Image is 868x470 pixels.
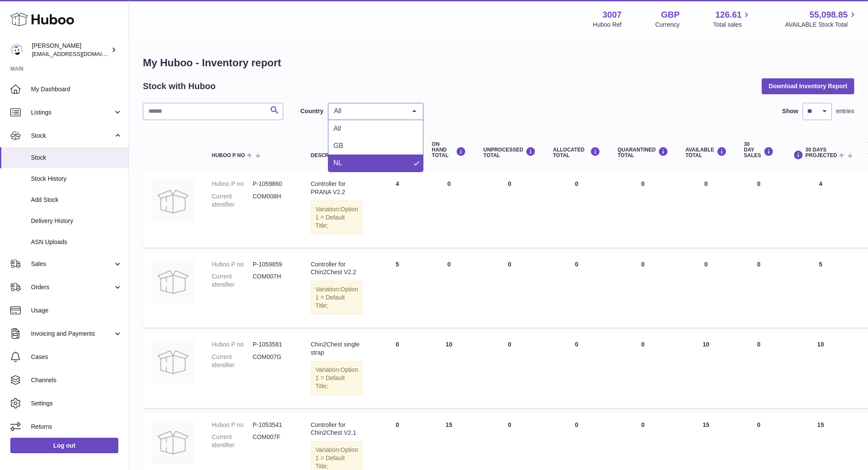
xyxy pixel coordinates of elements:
[31,154,122,162] span: Stock
[782,332,859,408] td: 10
[253,272,293,289] dd: COM007H
[143,56,854,70] h1: My Huboo - Inventory report
[735,332,782,408] td: 0
[809,9,848,21] span: 55,098.85
[31,238,122,246] span: ASN Uploads
[10,43,23,56] img: bevmay@maysama.com
[31,108,113,117] span: Listings
[212,433,253,449] dt: Current identifier
[315,206,358,229] span: Option 1 = Default Title;
[253,180,293,188] dd: P-1059860
[735,171,782,247] td: 0
[31,217,122,225] span: Delivery History
[32,42,109,58] div: [PERSON_NAME]
[762,78,854,94] button: Download Inventory Report
[311,281,363,315] div: Variation:
[782,252,859,328] td: 5
[423,252,475,328] td: 0
[715,9,741,21] span: 126.61
[31,85,122,93] span: My Dashboard
[143,80,216,92] h2: Stock with Huboo
[212,340,253,349] dt: Huboo P no
[785,9,858,29] a: 55,098.85 AVAILABLE Stock Total
[311,201,363,235] div: Variation:
[806,147,837,158] span: 30 DAYS PROJECTED
[31,306,122,315] span: Usage
[735,252,782,328] td: 0
[212,353,253,369] dt: Current identifier
[423,332,475,408] td: 10
[311,153,346,158] span: Description
[544,171,609,247] td: 0
[544,252,609,328] td: 0
[311,180,363,196] div: Controller for PRANA V2.2
[311,260,363,277] div: Controller for Chin2Chest V2.2
[31,283,113,291] span: Orders
[334,125,341,132] span: All
[713,21,751,29] span: Total sales
[311,340,363,357] div: Chin2Chest single strap
[836,107,854,115] span: entries
[475,171,544,247] td: 0
[151,421,195,464] img: product image
[332,107,406,115] span: All
[618,147,668,158] div: QUARANTINED Total
[544,332,609,408] td: 0
[151,260,195,303] img: product image
[602,9,622,21] strong: 3007
[253,353,293,369] dd: COM007G
[782,107,798,115] label: Show
[593,21,622,29] div: Huboo Ref
[31,376,122,384] span: Channels
[32,50,127,57] span: [EMAIL_ADDRESS][DOMAIN_NAME]
[212,272,253,289] dt: Current identifier
[782,171,859,247] td: 4
[151,180,195,223] img: product image
[785,21,858,29] span: AVAILABLE Stock Total
[31,423,122,431] span: Returns
[744,142,774,159] div: 30 DAY SALES
[151,340,195,383] img: product image
[371,332,423,408] td: 0
[641,180,645,187] span: 0
[334,159,342,167] span: NL
[31,175,122,183] span: Stock History
[641,261,645,268] span: 0
[315,446,358,470] span: Option 1 = Default Title;
[334,142,343,149] span: GB
[432,142,466,159] div: ON HAND Total
[371,252,423,328] td: 5
[315,366,358,390] span: Option 1 = Default Title;
[311,361,363,395] div: Variation:
[31,330,113,338] span: Invoicing and Payments
[212,192,253,209] dt: Current identifier
[661,9,680,21] strong: GBP
[300,107,324,115] label: Country
[677,171,735,247] td: 0
[641,421,645,428] span: 0
[31,260,113,268] span: Sales
[641,341,645,348] span: 0
[371,171,423,247] td: 4
[311,421,363,437] div: Controller for Chin2Chest V2.1
[253,340,293,349] dd: P-1053581
[315,286,358,309] span: Option 1 = Default Title;
[253,433,293,449] dd: COM007F
[212,180,253,188] dt: Huboo P no
[31,132,113,140] span: Stock
[31,196,122,204] span: Add Stock
[253,260,293,269] dd: P-1059859
[253,421,293,429] dd: P-1053541
[686,147,727,158] div: AVAILABLE Total
[212,153,245,158] span: Huboo P no
[212,421,253,429] dt: Huboo P no
[655,21,680,29] div: Currency
[423,171,475,247] td: 0
[10,438,118,453] a: Log out
[212,260,253,269] dt: Huboo P no
[677,332,735,408] td: 10
[253,192,293,209] dd: COM008H
[553,147,600,158] div: ALLOCATED Total
[677,252,735,328] td: 0
[475,252,544,328] td: 0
